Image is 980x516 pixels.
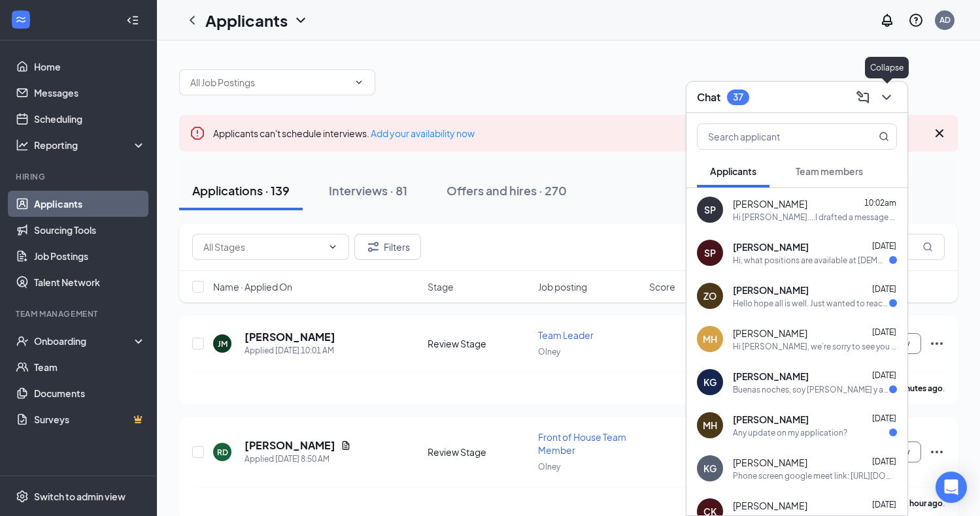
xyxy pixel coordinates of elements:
[733,470,897,481] div: Phone screen google meet link: [URL][DOMAIN_NAME]
[447,182,567,199] div: Offers and hires · 270
[354,77,364,88] svg: ChevronDown
[245,330,335,344] h5: [PERSON_NAME]
[34,334,135,347] div: Onboarding
[190,125,205,141] svg: Error
[354,234,421,260] button: Filter Filters
[872,241,896,251] span: [DATE]
[855,89,871,105] svg: ComposeMessage
[16,334,29,347] svg: UserCheck
[365,239,381,255] svg: Filter
[872,370,896,380] span: [DATE]
[939,14,951,25] div: AD
[16,171,143,182] div: Hiring
[879,89,894,105] svg: ChevronDown
[876,87,897,108] button: ChevronDown
[733,327,807,340] span: [PERSON_NAME]
[126,14,139,27] svg: Collapse
[733,341,897,352] div: Hi [PERSON_NAME], we’re sorry to see you go! Your meeting with [DEMOGRAPHIC_DATA]-fil-A for Back ...
[796,165,863,177] span: Team members
[853,87,873,108] button: ComposeMessage
[703,376,717,389] div: KG
[34,106,146,132] a: Scheduling
[704,203,716,216] div: SP
[293,12,309,28] svg: ChevronDown
[190,75,348,89] input: All Job Postings
[698,124,853,149] input: Search applicant
[329,182,407,199] div: Interviews · 81
[428,280,454,293] span: Stage
[34,354,146,380] a: Team
[34,406,146,432] a: SurveysCrown
[341,440,351,451] svg: Document
[328,242,338,252] svg: ChevronDown
[34,80,146,106] a: Messages
[217,447,228,458] div: RD
[899,498,943,508] b: an hour ago
[34,191,146,217] a: Applicants
[879,12,895,28] svg: Notifications
[733,384,889,395] div: Buenas noches, soy [PERSON_NAME] y apliqué para trabajar, soy muy buena trabajadora y necesito tr...
[34,490,126,503] div: Switch to admin view
[16,490,29,503] svg: Settings
[192,182,290,199] div: Applications · 139
[703,419,717,432] div: MH
[34,54,146,80] a: Home
[872,413,896,423] span: [DATE]
[929,336,945,351] svg: Ellipses
[14,13,27,26] svg: WorkstreamLogo
[733,298,889,309] div: Hello hope all is well. Just wanted to reach out with a more in depth explonation of my availabil...
[538,431,626,456] span: Front of House Team Member
[733,427,847,438] div: Any update on my application?
[733,240,809,253] span: [PERSON_NAME]
[872,457,896,466] span: [DATE]
[865,57,909,78] div: Collapse
[34,217,146,243] a: Sourcing Tools
[218,338,228,349] div: JM
[872,500,896,509] span: [DATE]
[649,280,675,293] span: Score
[733,413,809,426] span: [PERSON_NAME]
[890,383,943,393] b: 5 minutes ago
[538,329,594,341] span: Team Leader
[872,327,896,337] span: [DATE]
[538,347,560,357] span: Olney
[16,138,29,152] svg: Analysis
[864,198,896,208] span: 10:02am
[245,438,335,453] h5: [PERSON_NAME]
[922,242,933,252] svg: MagnifyingGlass
[733,197,807,210] span: [PERSON_NAME]
[203,240,322,254] input: All Stages
[703,332,717,346] div: MH
[710,165,756,177] span: Applicants
[703,462,717,475] div: KG
[184,12,200,28] svg: ChevronLeft
[733,456,807,469] span: [PERSON_NAME]
[428,445,531,459] div: Review Stage
[16,308,143,319] div: Team Management
[34,243,146,269] a: Job Postings
[213,127,475,139] span: Applicants can't schedule interviews.
[733,499,807,512] span: [PERSON_NAME]
[205,9,288,31] h1: Applicants
[213,280,292,293] span: Name · Applied On
[371,127,475,139] a: Add your availability now
[872,284,896,294] span: [DATE]
[733,370,809,383] span: [PERSON_NAME]
[733,283,809,297] span: [PERSON_NAME]
[932,125,947,141] svg: Cross
[538,462,560,472] span: Olney
[908,12,924,28] svg: QuestionInfo
[936,472,967,503] div: Open Intercom Messenger
[34,269,146,295] a: Talent Network
[929,444,945,460] svg: Ellipses
[733,91,743,103] div: 37
[34,138,146,152] div: Reporting
[697,90,720,105] h3: Chat
[538,280,587,293] span: Job posting
[703,289,717,302] div: ZO
[245,344,335,357] div: Applied [DATE] 10:01 AM
[879,131,889,142] svg: MagnifyingGlass
[428,337,531,350] div: Review Stage
[733,212,897,223] div: Hi [PERSON_NAME]....I drafted a message but unfortunately forgot to hit send [DATE]. The original...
